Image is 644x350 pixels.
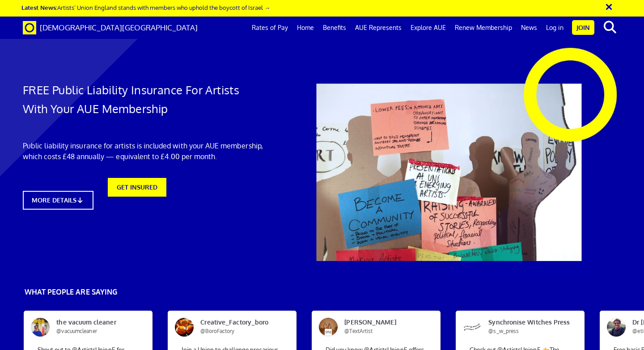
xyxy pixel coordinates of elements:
span: @TextArtist [344,328,373,334]
a: MORE DETAILS [23,191,93,210]
a: Brand [DEMOGRAPHIC_DATA][GEOGRAPHIC_DATA] [16,17,204,39]
a: News [517,17,542,39]
span: [PERSON_NAME] [338,318,424,336]
span: [DEMOGRAPHIC_DATA][GEOGRAPHIC_DATA] [40,23,198,32]
span: the vacuum cleaner [50,318,136,336]
a: Explore AUE [406,17,450,39]
a: Latest News:Artists’ Union England stands with members who uphold the boycott of Israel → [21,4,270,11]
a: Benefits [318,17,351,39]
a: Rates of Pay [247,17,292,39]
span: @BoroFactory [200,328,234,334]
span: Creative_Factory_boro [194,318,280,336]
h1: FREE Public Liability Insurance For Artists With Your AUE Membership [23,80,264,118]
strong: Latest News: [21,4,57,11]
p: Public liability insurance for artists is included with your AUE membership, which costs £48 annu... [23,140,264,162]
a: Join [572,20,594,35]
a: GET INSURED [108,191,166,210]
a: Log in [542,17,568,39]
a: Home [292,17,318,39]
span: Synchronise Witches Press [482,318,568,336]
span: @vacuumcleaner [56,328,97,334]
button: search [596,18,623,37]
a: AUE Represents [351,17,406,39]
span: @s_w_press [488,328,519,334]
a: Renew Membership [450,17,517,39]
